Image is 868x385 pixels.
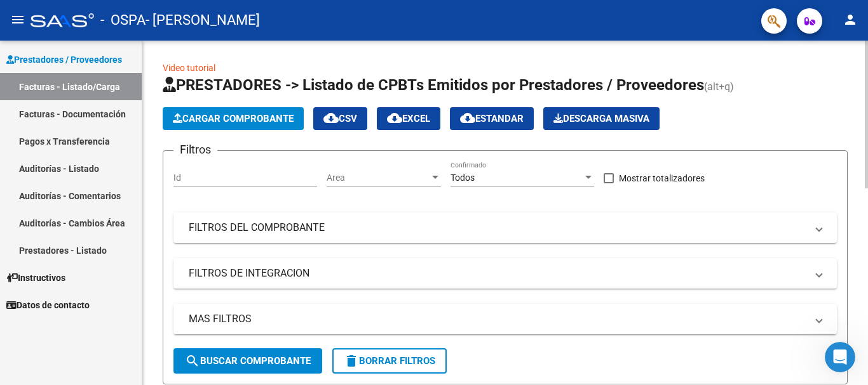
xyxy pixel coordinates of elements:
[100,6,146,34] span: - OSPA
[185,353,200,369] mat-icon: search
[344,355,435,367] span: Borrar Filtros
[189,221,806,235] mat-panel-title: FILTROS DEL COMPROBANTE
[163,63,215,73] a: Video tutorial
[185,355,311,367] span: Buscar Comprobante
[146,6,260,34] span: - [PERSON_NAME]
[313,107,367,130] button: CSV
[553,113,649,124] span: Descarga Masiva
[6,298,90,312] span: Datos de contacto
[173,212,837,243] mat-expansion-panel-header: FILTROS DEL COMPROBANTE
[344,353,359,369] mat-icon: delete
[323,110,339,126] mat-icon: cloud_download
[173,304,837,334] mat-expansion-panel-header: MAS FILTROS
[173,348,322,374] button: Buscar Comprobante
[825,342,855,372] iframe: Intercom live chat
[619,171,705,186] span: Mostrar totalizadores
[543,107,660,130] app-download-masive: Descarga masiva de comprobantes (adjuntos)
[173,113,294,124] span: Cargar Comprobante
[163,76,704,94] span: PRESTADORES -> Listado de CPBTs Emitidos por Prestadores / Proveedores
[451,173,475,183] span: Todos
[377,107,440,130] button: EXCEL
[543,107,660,130] button: Descarga Masiva
[173,258,837,289] mat-expansion-panel-header: FILTROS DE INTEGRACION
[163,107,304,130] button: Cargar Comprobante
[6,271,65,285] span: Instructivos
[10,12,25,27] mat-icon: menu
[323,113,357,124] span: CSV
[704,81,734,93] span: (alt+q)
[332,348,447,374] button: Borrar Filtros
[173,141,217,159] h3: Filtros
[327,173,430,183] span: Area
[189,312,806,326] mat-panel-title: MAS FILTROS
[843,12,858,27] mat-icon: person
[387,113,430,124] span: EXCEL
[460,113,524,124] span: Estandar
[6,53,122,67] span: Prestadores / Proveedores
[189,266,806,280] mat-panel-title: FILTROS DE INTEGRACION
[460,110,475,126] mat-icon: cloud_download
[387,110,402,126] mat-icon: cloud_download
[450,107,534,130] button: Estandar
